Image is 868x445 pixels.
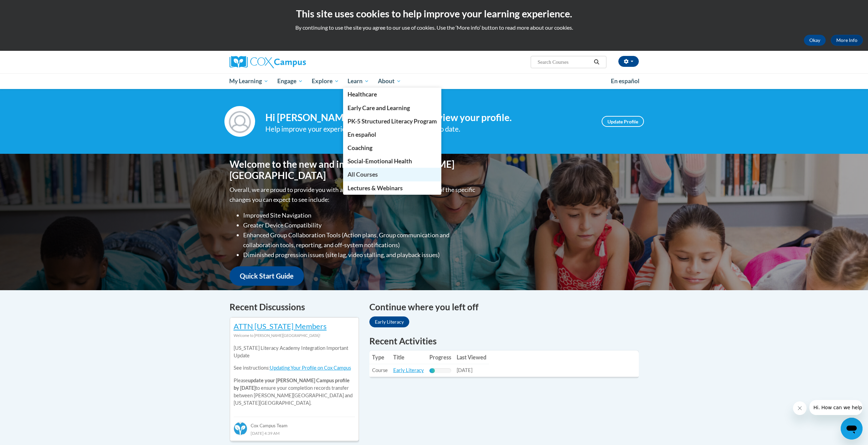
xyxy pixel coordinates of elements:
span: Coaching [348,144,372,151]
a: Social-Emotional Health [343,154,441,168]
th: Progress [427,351,454,364]
img: Cox Campus [230,56,306,68]
h4: Recent Discussions [230,300,359,314]
button: Okay [804,35,826,46]
th: Type [369,351,391,364]
span: Lectures & Webinars [348,184,403,192]
a: My Learning [225,73,273,89]
div: Please to ensure your completion records transfer between [PERSON_NAME][GEOGRAPHIC_DATA] and [US_... [234,339,355,412]
div: Progress, % [429,368,435,373]
a: Healthcare [343,88,441,101]
h4: Hi [PERSON_NAME]! Take a minute to review your profile. [265,112,591,123]
th: Last Viewed [454,351,489,364]
span: [DATE] [457,367,472,373]
div: Help improve your experience by keeping your profile up to date. [265,123,591,135]
span: Course [372,367,388,373]
a: Lectures & Webinars [343,181,441,195]
span: Hi. How can we help? [4,5,55,10]
li: Diminished progression issues (site lag, video stalling, and playback issues) [243,250,477,260]
span: En español [611,77,639,85]
button: Account Settings [618,56,639,67]
div: Welcome to [PERSON_NAME][GEOGRAPHIC_DATA]! [234,332,355,339]
span: All Courses [348,171,378,178]
img: Profile Image [224,106,255,137]
span: Social-Emotional Health [348,158,412,165]
a: Quick Start Guide [230,266,304,286]
a: Early Care and Learning [343,101,441,115]
a: Early Literacy [369,316,409,327]
span: My Learning [229,77,268,85]
li: Enhanced Group Collaboration Tools (Action plans, Group communication and collaboration tools, re... [243,230,477,250]
a: All Courses [343,168,441,181]
div: Main menu [219,73,649,89]
p: Overall, we are proud to provide you with a more streamlined experience. Some of the specific cha... [230,185,477,205]
a: Engage [273,73,307,89]
b: update your [PERSON_NAME] Campus profile by [DATE] [234,377,350,391]
a: Learn [343,73,373,89]
a: Early Literacy [393,367,424,373]
a: About [373,73,406,89]
a: PK-5 Structured Literacy Program [343,115,441,128]
span: PK-5 Structured Literacy Program [348,118,437,125]
h2: This site uses cookies to help improve your learning experience. [5,7,863,20]
h1: Recent Activities [369,335,639,347]
th: Title [391,351,427,364]
h4: Continue where you left off [369,300,639,314]
iframe: Button to launch messaging window [841,418,863,440]
span: Healthcare [348,91,377,98]
a: En español [343,128,441,141]
span: Explore [312,77,339,85]
p: See instructions: [234,364,355,372]
img: Cox Campus Team [234,422,247,435]
span: Engage [277,77,303,85]
iframe: Message from company [809,400,863,415]
span: About [378,77,401,85]
h1: Welcome to the new and improved [PERSON_NAME][GEOGRAPHIC_DATA] [230,159,477,181]
li: Greater Device Compatibility [243,220,477,230]
a: Explore [307,73,343,89]
li: Improved Site Navigation [243,210,477,220]
iframe: Close message [793,401,807,415]
a: Update Profile [602,116,644,127]
p: [US_STATE] Literacy Academy Integration Important Update [234,344,355,359]
div: [DATE] 4:39 AM [234,429,355,437]
button: Search [591,58,602,66]
a: ATTN [US_STATE] Members [234,322,327,331]
a: En español [606,74,644,88]
div: Cox Campus Team [234,417,355,429]
span: Early Care and Learning [348,104,410,112]
input: Search Courses [537,58,591,66]
span: Learn [348,77,369,85]
a: Updating Your Profile on Cox Campus [270,365,351,371]
span: En español [348,131,376,138]
p: By continuing to use the site you agree to our use of cookies. Use the ‘More info’ button to read... [5,24,863,31]
a: More Info [831,35,863,46]
a: Cox Campus [230,56,359,68]
a: Coaching [343,141,441,154]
